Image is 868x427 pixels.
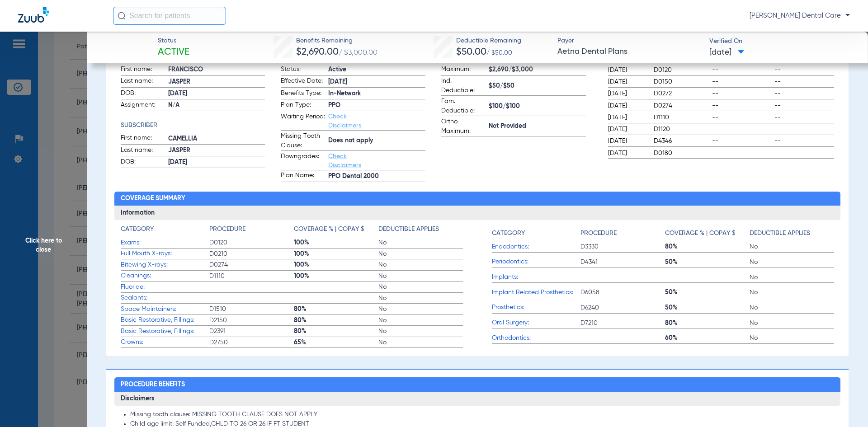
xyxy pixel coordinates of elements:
span: [DATE] [608,125,646,134]
span: / $3,000.00 [339,49,377,56]
span: D1510 [209,305,294,314]
span: Fam. Deductible: [441,97,486,116]
span: DOB: [121,89,165,99]
span: D2750 [209,338,294,347]
span: PPO [328,101,425,110]
span: 100% [294,272,378,281]
span: Full Mouth X-rays: [121,249,209,258]
app-breakdown-title: Category [492,225,580,241]
span: Plan Name: [281,171,325,182]
span: Benefits Type: [281,89,325,99]
app-breakdown-title: Subscriber [121,121,265,130]
span: -- [774,136,834,145]
span: 50% [665,303,750,312]
span: [DATE] [608,101,646,110]
span: [PERSON_NAME] Dental Care [750,11,850,20]
span: Plan Type: [281,100,325,111]
span: D0180 [654,149,709,158]
span: D0150 [654,77,709,86]
span: 65% [294,338,378,347]
span: $50.00 [456,47,486,57]
span: -- [774,89,834,98]
span: [DATE] [709,47,744,58]
span: -- [712,77,772,86]
span: [DATE] [608,77,646,86]
span: No [750,288,834,297]
app-breakdown-title: Procedure [209,225,294,237]
h4: Procedure [580,229,617,238]
span: PPO Dental 2000 [328,172,425,181]
span: Effective Date: [281,76,325,87]
span: First name: [121,65,165,75]
span: [DATE] [608,149,646,158]
span: No [378,249,463,258]
span: Periodontics: [492,257,580,267]
span: D0210 [209,249,294,258]
span: $50/$50 [489,81,586,91]
app-breakdown-title: Category [121,225,209,237]
span: / $50.00 [486,50,512,56]
span: D6058 [580,288,665,297]
span: D6240 [580,303,665,312]
span: 80% [665,319,750,328]
span: 80% [294,316,378,325]
span: No [378,272,463,281]
a: Check Disclaimers [328,153,361,169]
app-breakdown-title: Coverage % | Copay $ [294,225,378,237]
span: Sealants: [121,293,209,303]
span: -- [712,149,772,158]
span: -- [712,101,772,110]
span: Implant Related Prosthetics: [492,288,580,297]
span: Status: [281,65,325,75]
span: D0274 [209,260,294,269]
h2: Procedure Benefits [114,377,841,392]
span: -- [774,66,834,75]
span: Basic Restorative, Fillings: [121,315,209,325]
span: Basic Restorative, Fillings: [121,327,209,336]
span: -- [774,77,834,86]
span: [DATE] [608,113,646,122]
span: Waiting Period: [281,112,325,130]
span: Not Provided [489,122,586,131]
span: No [378,238,463,247]
li: Missing tooth clause: MISSING TOOTH CLAUSE DOES NOT APPLY [130,411,835,419]
span: -- [774,113,834,122]
span: D2391 [209,327,294,336]
span: Status [158,36,189,46]
span: Active [328,65,425,75]
span: In-Network [328,89,425,99]
span: 60% [665,333,750,343]
span: No [378,338,463,347]
span: Fluoride: [121,282,209,292]
app-breakdown-title: Deductible Applies [378,225,463,237]
span: Maximum: [441,65,486,75]
span: No [378,316,463,325]
h2: Coverage Summary [114,192,841,206]
span: JASPER [168,77,265,87]
span: Implants: [492,272,580,282]
span: No [378,294,463,303]
span: No [378,260,463,269]
span: Verified On [709,37,854,46]
span: 100% [294,238,378,247]
span: Ind. Deductible: [441,76,486,95]
app-breakdown-title: Coverage % | Copay $ [665,225,750,241]
span: Orthodontics: [492,333,580,343]
span: D3330 [580,242,665,251]
span: -- [712,113,772,122]
iframe: Chat Widget [823,384,868,427]
span: CAMELLIA [168,134,265,144]
span: D0274 [654,101,709,110]
span: Ortho Maximum: [441,117,486,136]
span: D0120 [654,66,709,75]
span: -- [774,125,834,134]
h3: Information [114,206,841,220]
span: Deductible Remaining [456,36,521,46]
span: N/A [168,101,265,110]
span: Benefits Remaining [296,36,377,46]
span: D4346 [654,136,709,145]
span: Assignment: [121,100,165,111]
a: Check Disclaimers [328,113,361,129]
span: D1120 [654,125,709,134]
